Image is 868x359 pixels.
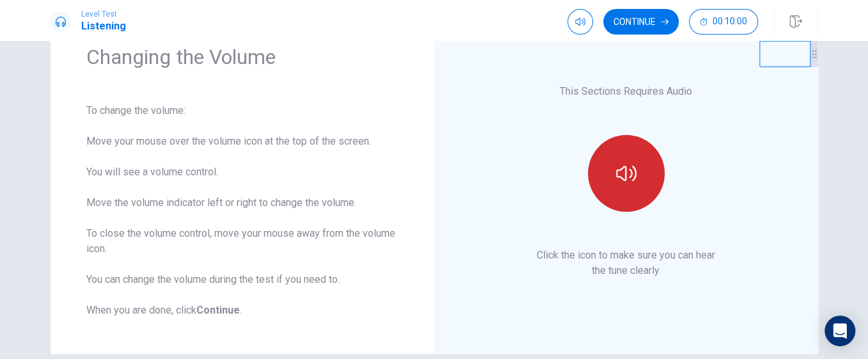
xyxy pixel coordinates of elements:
button: Continue [603,9,679,35]
button: 00:10:00 [689,9,758,35]
div: To change the volume: Move your mouse over the volume icon at the top of the screen. You will see... [86,103,398,318]
span: 00:10:00 [713,17,747,27]
b: Continue [196,304,240,316]
p: Click the icon to make sure you can hear the tune clearly. [537,248,715,278]
h1: Changing the Volume [86,44,398,70]
p: This Sections Requires Audio [560,84,692,99]
div: Open Intercom Messenger [825,315,855,346]
h1: Listening [81,19,126,34]
span: Level Test [81,10,126,19]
